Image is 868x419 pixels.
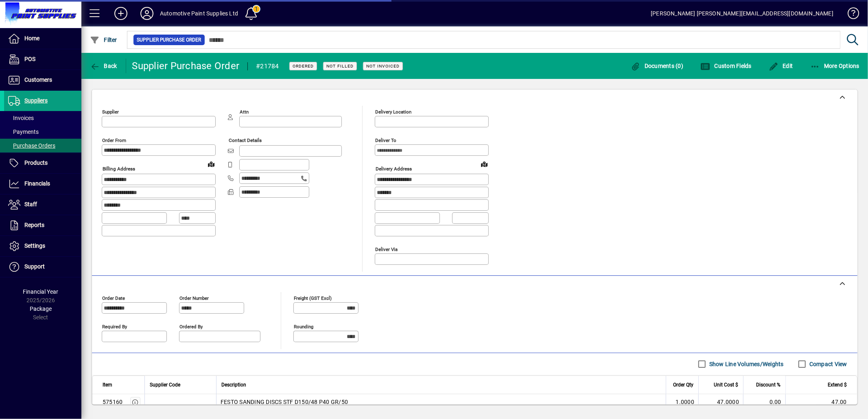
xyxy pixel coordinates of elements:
span: Support [24,263,45,270]
span: Extend $ [828,380,847,389]
span: Financials [24,180,50,187]
span: Ordered [293,63,314,69]
mat-label: Supplier [102,109,119,115]
span: Home [24,35,39,41]
button: Custom Fields [698,59,754,73]
span: Supplier Purchase Order [137,36,201,44]
span: Documents (0) [631,63,684,69]
mat-label: Order from [102,137,126,143]
mat-label: Required by [102,323,127,329]
span: Customers [24,76,52,83]
span: Filter [90,37,117,43]
a: Support [4,257,81,277]
app-page-header-button: Back [81,59,126,73]
span: Supplier Code [150,380,180,389]
span: FESTO SANDING DISCS STF D150/48 P40 GR/50 [221,398,348,406]
button: Add [108,6,134,21]
mat-label: Order date [102,295,125,301]
a: Customers [4,70,81,90]
td: 0.00 [743,394,785,410]
a: Reports [4,215,81,236]
a: Payments [4,125,81,139]
span: POS [24,56,35,62]
span: Invoices [8,115,34,121]
button: Profile [134,6,160,21]
span: Package [30,306,52,312]
span: Custom Fields [700,63,752,69]
a: Financials [4,174,81,194]
mat-label: Ordered by [179,323,203,329]
label: Compact View [808,360,847,368]
button: Edit [767,59,795,73]
div: 575160 [103,398,123,406]
mat-label: Deliver To [375,137,396,143]
mat-label: Delivery Location [375,109,411,115]
button: Filter [88,33,119,47]
span: Purchase Orders [8,142,55,149]
span: Financial Year [23,288,59,295]
a: Settings [4,236,81,256]
span: Settings [24,242,45,249]
button: More Options [808,59,862,73]
a: Products [4,153,81,173]
td: 1.0000 [666,394,698,410]
td: 47.0000 [698,394,743,410]
span: Not Filled [326,63,354,69]
span: Products [24,159,48,166]
span: Edit [769,63,793,69]
a: POS [4,49,81,70]
span: Staff [24,201,37,207]
a: Home [4,28,81,49]
a: Knowledge Base [842,2,858,28]
a: Staff [4,194,81,215]
mat-label: Attn [240,109,249,115]
label: Show Line Volumes/Weights [708,360,784,368]
span: Description [221,380,246,389]
mat-label: Freight (GST excl) [294,295,332,301]
span: Reports [24,222,44,228]
mat-label: Rounding [294,323,313,329]
button: Documents (0) [629,59,686,73]
span: Suppliers [24,97,48,104]
div: Supplier Purchase Order [132,59,240,72]
a: View on map [205,157,218,170]
mat-label: Order number [179,295,209,301]
span: Discount % [756,380,781,389]
span: Unit Cost $ [714,380,738,389]
div: #21784 [256,60,279,73]
span: Item [103,380,112,389]
a: Purchase Orders [4,139,81,153]
span: More Options [810,63,860,69]
td: 47.00 [785,394,857,410]
mat-label: Deliver via [375,246,398,252]
div: Automotive Paint Supplies Ltd [160,7,238,20]
div: [PERSON_NAME] [PERSON_NAME][EMAIL_ADDRESS][DOMAIN_NAME] [651,7,833,20]
span: Order Qty [673,380,693,389]
button: Back [88,59,119,73]
span: Not Invoiced [366,63,400,69]
a: Invoices [4,111,81,125]
span: Payments [8,129,39,135]
span: Back [90,63,117,69]
a: View on map [478,157,491,170]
